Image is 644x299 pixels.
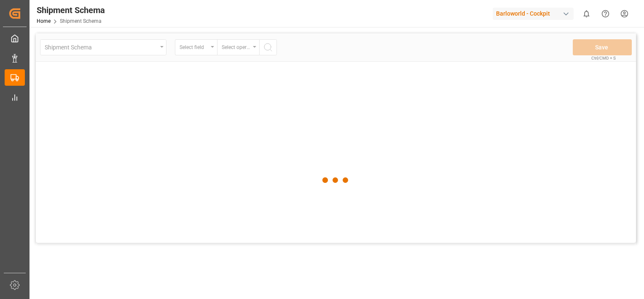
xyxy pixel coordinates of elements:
button: show 0 new notifications [577,4,596,23]
button: Help Center [596,4,615,23]
button: Barloworld - Cockpit [493,5,577,22]
div: Shipment Schema [37,4,105,16]
a: Home [37,18,51,24]
div: Barloworld - Cockpit [493,8,574,20]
